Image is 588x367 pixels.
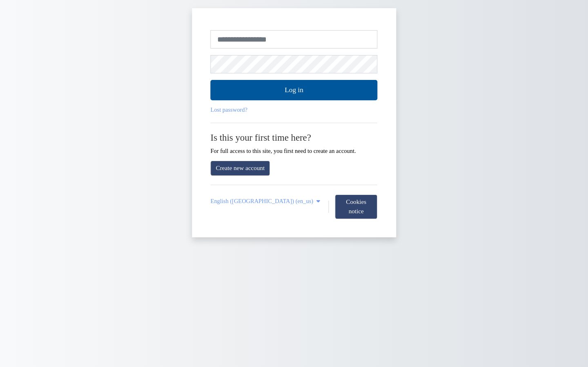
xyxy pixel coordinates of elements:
a: Create new account [211,161,270,176]
div: For full access to this site, you first need to create an account. [211,132,378,154]
button: Cookies notice [335,195,377,219]
a: Lost password? [211,106,247,113]
a: English (United States) ‎(en_us)‎ [211,198,322,205]
button: Log in [211,80,378,100]
h2: Is this your first time here? [211,132,378,143]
